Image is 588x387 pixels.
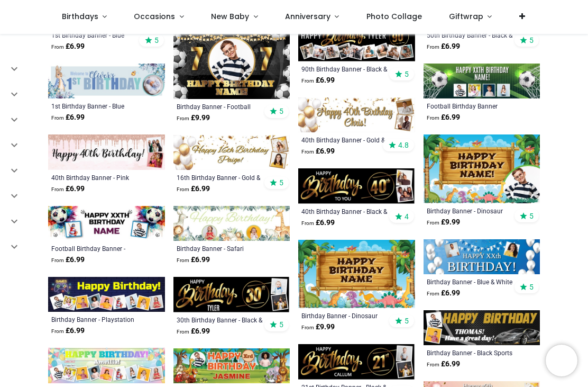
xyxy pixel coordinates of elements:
[301,78,314,84] span: From
[405,69,409,79] span: 5
[301,322,335,332] strong: £ 9.99
[301,311,390,320] a: Birthday Banner - Dinosaur Friends
[301,149,314,155] span: From
[51,315,140,323] a: Birthday Banner - Playstation Gaming Teenager
[177,186,189,192] span: From
[366,11,422,22] span: Photo Collage
[427,348,515,357] a: Birthday Banner - Black Sports Car
[529,35,534,45] span: 5
[51,115,64,121] span: From
[48,134,165,169] img: Personalised Happy 40th Birthday Banner - Pink Glitter - 2 Photo Upload
[177,329,189,335] span: From
[427,359,460,370] strong: £ 6.99
[301,220,314,226] span: From
[173,277,290,312] img: Personalised Happy 30th Birthday Banner - Black & Gold - Custom Name & 2 Photo Upload
[427,41,460,52] strong: £ 6.99
[51,41,85,52] strong: £ 6.99
[279,320,283,329] span: 5
[427,217,460,228] strong: £ 9.99
[301,146,335,157] strong: £ 6.99
[298,168,415,203] img: Personalised Happy 40th Birthday Banner - Black & Gold - 2 Photo Upload
[51,257,64,263] span: From
[51,184,85,194] strong: £ 6.99
[298,344,415,379] img: Personalised Happy 21st Birthday Banner - Black & Gold - Custom Name & 2 Photo Upload
[424,64,540,98] img: Personalised Football Birthday Banner - Kids Football Goal- Custom Text & 4 Photos
[51,186,64,192] span: From
[298,26,415,61] img: Personalised Happy 90th Birthday Banner - Black & Gold - Custom Name & 9 Photo Upload
[211,11,249,22] span: New Baby
[48,206,165,241] img: Personalised Football Birthday Banner - Kids Football Party - Custom Text & 2 Photos
[177,326,210,337] strong: £ 6.99
[301,207,390,215] a: 40th Birthday Banner - Black & Gold
[301,136,390,144] a: 40th Birthday Banner - Gold & White Balloons
[301,218,335,228] strong: £ 6.99
[51,102,140,110] a: 1st Birthday Banner - Blue Rabbit
[427,277,515,286] a: Birthday Banner - Blue & White
[298,240,415,309] img: Personalised Birthday Backdrop Banner - Dinosaur Friends - Add Text
[177,184,210,194] strong: £ 6.99
[51,173,140,182] a: 40th Birthday Banner - Pink Glitter
[154,35,159,45] span: 5
[177,113,210,123] strong: £ 9.99
[177,173,265,182] a: 16th Birthday Banner - Gold & White Balloons
[427,291,439,296] span: From
[405,212,409,221] span: 4
[51,328,64,334] span: From
[427,206,515,215] a: Birthday Banner - Dinosaur
[51,326,85,336] strong: £ 6.99
[177,244,265,253] a: Birthday Banner - Safari Animal Friends Childrens
[134,11,175,22] span: Occasions
[427,44,439,50] span: From
[529,211,534,221] span: 5
[529,282,534,292] span: 5
[177,255,210,265] strong: £ 6.99
[285,11,330,22] span: Anniversary
[51,244,140,253] a: Football Birthday Banner - Kids Football Party
[51,44,64,50] span: From
[48,64,165,98] img: Personalised Happy 1st Birthday Banner - Blue Rabbit - Custom Name & 1 Photo Upload
[51,31,140,39] a: 1st Birthday Banner - Blue Safari Animal
[301,65,390,73] a: 90th Birthday Banner - Black & Gold
[301,75,335,86] strong: £ 6.99
[424,134,540,203] img: Personalised Birthday Backdrop Banner - Dinosaur - Add Text & 1 Photo
[51,255,85,265] strong: £ 6.99
[177,316,265,324] a: 30th Birthday Banner - Black & Gold
[48,348,165,383] img: Personalised Happy Birthday Banner - Rainbow Balloons - 9 Photo Upload
[177,115,189,121] span: From
[424,239,540,274] img: Personalised Happy Birthday Banner - Blue & White - Custom Age & 2 Photo Upload
[427,31,515,39] a: 50th Birthday Banner - Black & Gold
[173,135,290,170] img: Personalised Happy 16th Birthday Banner - Gold & White Balloons - 2 Photo Upload
[51,112,85,123] strong: £ 6.99
[173,348,290,383] img: Personalised Happy Birthday Banner - Jungle Animals - Custom Age, Name & 2 Photo Upload
[427,112,460,123] strong: £ 6.99
[427,115,439,121] span: From
[449,11,483,22] span: Giftwrap
[405,316,409,326] span: 5
[427,102,515,110] div: Football Birthday Banner
[298,97,415,132] img: Personalised Happy 40th Birthday Banner - Gold & White Balloons - 2 Photo Upload
[177,257,189,263] span: From
[279,178,283,187] span: 5
[279,106,283,116] span: 5
[177,102,265,111] a: Birthday Banner - Football
[173,30,290,99] img: Personalised Birthday Backdrop Banner - Football - Add Text & 1 Photo
[173,206,290,241] img: Personalised Happy Birthday Banner - Safari Animal Friends Childrens - 2 Photo Upload
[427,288,460,299] strong: £ 6.99
[427,220,439,226] span: From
